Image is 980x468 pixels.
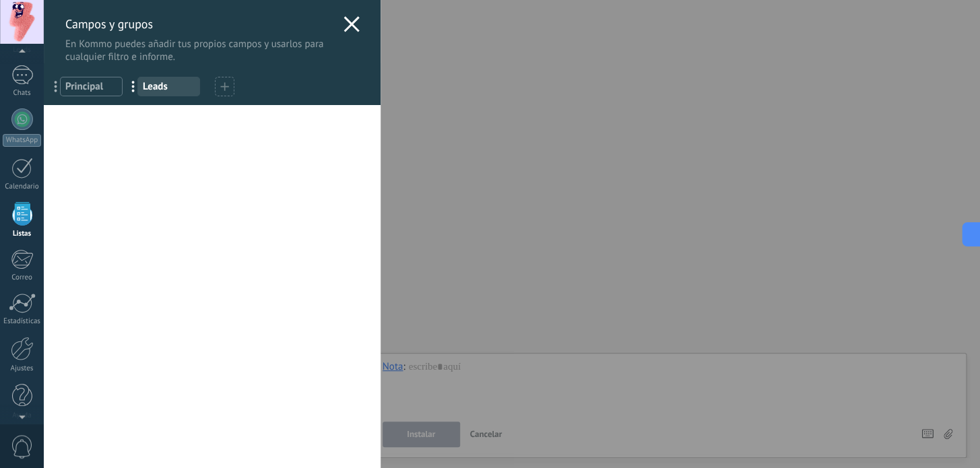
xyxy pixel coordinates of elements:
h3: Campos y grupos [65,16,337,32]
span: Principal [65,80,117,93]
span: ... [124,75,152,98]
span: ... [46,75,74,98]
span: Leads [143,80,195,93]
p: En Kommo puedes añadir tus propios campos y usarlos para cualquier filtro e informe. [65,38,337,63]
